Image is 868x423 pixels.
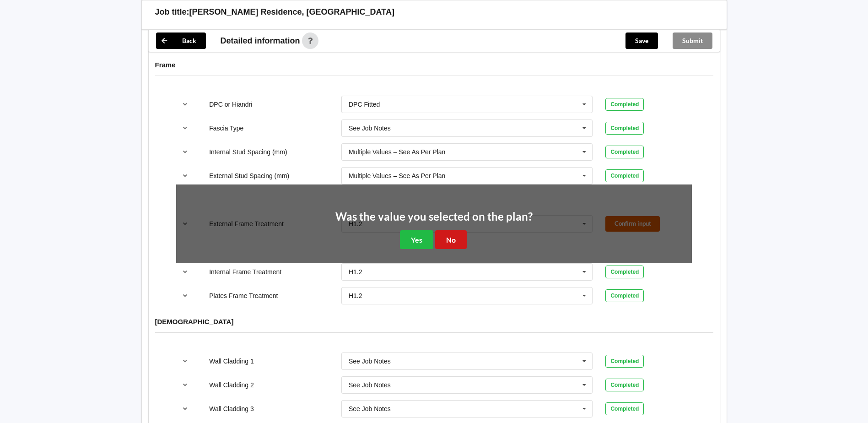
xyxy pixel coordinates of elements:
label: DPC or Hiandri [209,101,252,108]
label: Fascia Type [209,125,243,132]
div: Completed [605,355,644,368]
button: Save [625,33,658,49]
div: Multiple Values – See As Per Plan [349,173,445,179]
label: Wall Cladding 3 [209,405,254,412]
div: Completed [605,289,644,302]
button: reference-toggle [176,401,194,417]
label: Wall Cladding 1 [209,358,254,365]
div: H1.2 [349,293,362,299]
h3: [PERSON_NAME] Residence, [GEOGRAPHIC_DATA] [189,7,394,17]
label: External Stud Spacing (mm) [209,172,289,179]
label: Internal Frame Treatment [209,268,281,276]
button: Yes [400,230,433,249]
div: Completed [605,122,644,135]
label: Plates Frame Treatment [209,292,278,299]
button: reference-toggle [176,264,194,280]
h4: [DEMOGRAPHIC_DATA] [155,317,713,326]
div: See Job Notes [349,382,391,388]
label: Wall Cladding 2 [209,381,254,389]
button: reference-toggle [176,96,194,113]
h3: Job title: [155,7,189,17]
div: Completed [605,169,644,182]
button: reference-toggle [176,287,194,304]
button: No [435,230,467,249]
h2: Was the value you selected on the plan? [335,210,533,224]
button: reference-toggle [176,377,194,393]
div: See Job Notes [349,125,391,131]
button: reference-toggle [176,168,194,184]
label: Internal Stud Spacing (mm) [209,148,287,156]
span: Detailed information [221,37,300,45]
div: Completed [605,98,644,111]
button: reference-toggle [176,144,194,160]
div: DPC Fitted [349,101,380,108]
div: See Job Notes [349,358,391,364]
div: Completed [605,402,644,415]
button: reference-toggle [176,353,194,369]
div: Completed [605,379,644,391]
button: Back [156,33,206,49]
div: Multiple Values – See As Per Plan [349,149,445,155]
div: H1.2 [349,269,362,275]
div: Completed [605,146,644,158]
h4: Frame [155,60,713,69]
div: Completed [605,266,644,278]
div: See Job Notes [349,406,391,412]
button: reference-toggle [176,120,194,136]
